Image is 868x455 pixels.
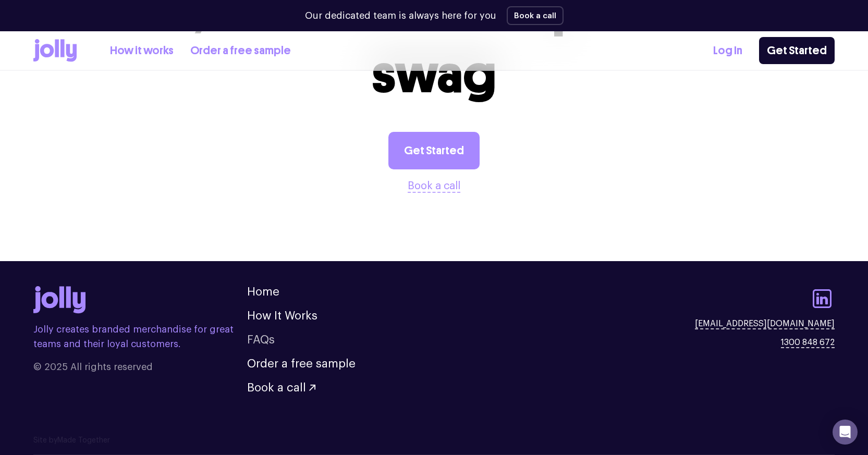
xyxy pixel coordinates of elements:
[190,42,291,59] a: Order a free sample
[507,6,564,25] button: Book a call
[247,310,317,322] a: How It Works
[247,334,275,346] a: FAQs
[781,336,835,349] a: 1300 848 672
[33,322,247,351] p: Jolly creates branded merchandise for great teams and their loyal customers.
[759,37,835,64] a: Get Started
[247,358,356,370] a: Order a free sample
[110,42,174,59] a: How it works
[305,9,496,23] p: Our dedicated team is always here for you
[695,317,835,330] a: [EMAIL_ADDRESS][DOMAIN_NAME]
[408,178,460,194] button: Book a call
[33,435,835,446] p: Site by
[33,360,247,374] span: © 2025 All rights reserved
[833,420,858,445] div: Open Intercom Messenger
[713,42,742,59] a: Log In
[247,382,306,393] span: Book a call
[247,286,279,298] a: Home
[247,382,315,393] button: Book a call
[388,132,480,169] a: Get Started
[57,437,110,444] a: Made Together
[372,43,496,106] span: swag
